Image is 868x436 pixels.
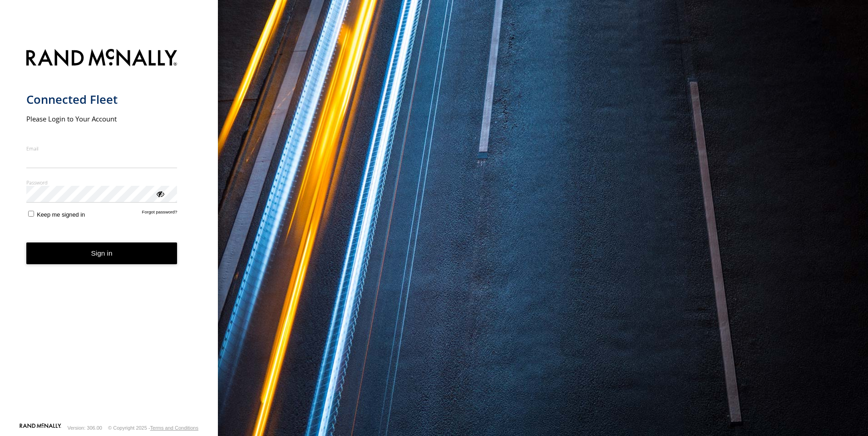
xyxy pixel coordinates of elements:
[68,425,102,431] div: Version: 306.00
[26,92,178,107] h1: Connected Fleet
[142,209,178,218] a: Forgot password?
[28,211,34,217] input: Keep me signed in
[108,425,198,431] div: © Copyright 2025 -
[37,211,85,218] span: Keep me signed in
[26,47,178,70] img: Rand McNally
[20,423,61,432] a: Visit our Website
[150,425,198,431] a: Terms and Conditions
[26,179,178,186] label: Password
[26,145,178,152] label: Email
[155,189,164,198] div: ViewPassword
[26,114,178,123] h2: Please Login to Your Account
[26,242,178,265] button: Sign in
[26,44,192,422] form: main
